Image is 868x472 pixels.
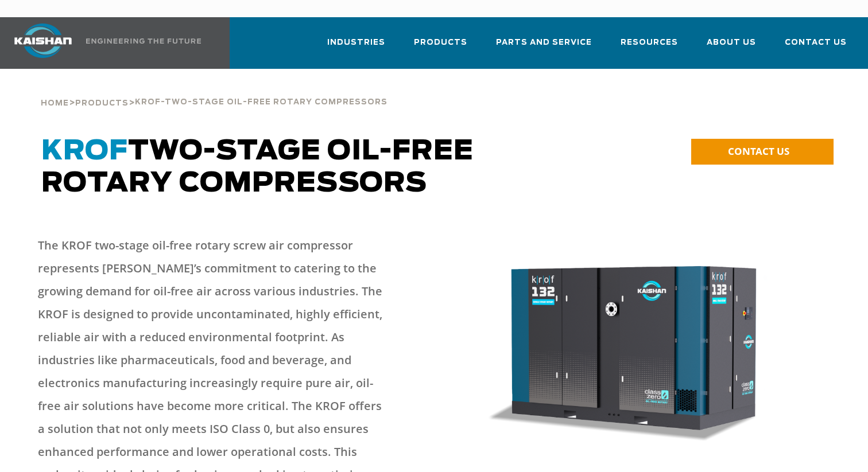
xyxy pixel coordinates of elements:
span: TWO-STAGE OIL-FREE ROTARY COMPRESSORS [41,138,474,197]
span: About Us [707,36,756,49]
a: About Us [707,28,756,67]
a: CONTACT US [691,139,834,165]
a: Contact Us [785,28,847,67]
a: Resources [621,28,678,67]
a: Products [75,97,129,108]
a: Parts and Service [496,28,592,67]
a: Products [414,28,467,67]
a: Home [41,97,69,108]
span: Home [41,100,69,107]
span: Industries [327,36,385,49]
div: > > [41,69,826,112]
span: Contact Us [785,36,847,49]
span: Products [75,100,129,107]
span: Resources [621,36,678,49]
img: krof132 [441,240,827,457]
a: Industries [327,28,385,67]
span: KROF-TWO-STAGE OIL-FREE ROTARY COMPRESSORS [135,99,387,106]
span: Products [414,36,467,49]
img: Engineering the future [86,38,201,44]
span: CONTACT US [728,145,789,158]
span: KROF [41,138,128,165]
span: Parts and Service [496,36,592,49]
